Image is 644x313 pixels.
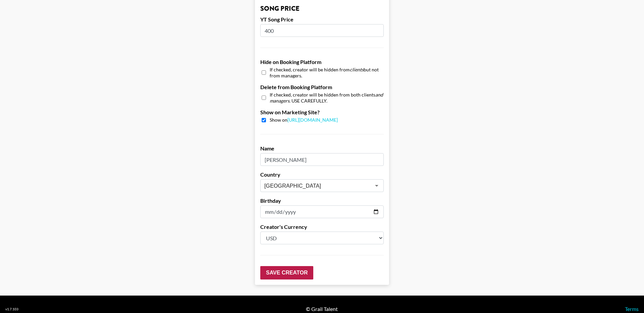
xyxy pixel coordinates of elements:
button: Open [372,181,381,190]
span: Show on [270,117,338,123]
div: v 1.7.103 [5,307,18,311]
span: If checked, creator will be hidden from both clients . USE CAREFULLY. [270,92,384,104]
input: Save Creator [260,266,313,279]
label: Name [260,145,384,152]
label: Show on Marketing Site? [260,109,384,116]
h3: Song Price [260,5,384,12]
div: © Grail Talent [306,306,338,312]
a: Terms [625,306,639,312]
label: Country [260,171,384,178]
em: and managers [270,92,383,104]
em: clients [350,67,364,72]
label: Birthday [260,197,384,204]
label: Creator's Currency [260,224,384,230]
label: Hide on Booking Platform [260,59,384,65]
a: [URL][DOMAIN_NAME] [287,117,338,123]
label: YT Song Price [260,16,384,23]
span: If checked, creator will be hidden from but not from managers. [270,67,384,78]
label: Delete from Booking Platform [260,84,384,90]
